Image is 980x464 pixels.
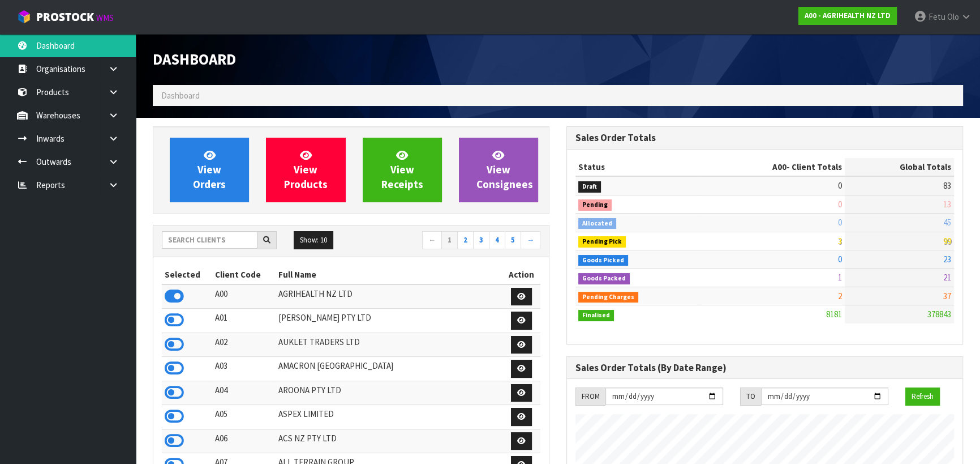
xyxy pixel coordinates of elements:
span: View Products [284,148,328,191]
a: 3 [473,231,489,249]
td: [PERSON_NAME] PTY LTD [276,309,502,333]
span: 1 [838,272,842,283]
td: AROONA PTY LTD [276,381,502,405]
span: Draft [578,181,601,193]
a: ViewConsignees [459,138,538,202]
span: View Orders [193,148,226,191]
span: Finalised [578,310,614,321]
td: A02 [212,333,275,357]
small: WMS [96,12,114,23]
a: 4 [489,231,505,249]
button: Refresh [905,388,940,406]
a: A00 - AGRIHEALTH NZ LTD [798,7,897,25]
button: Show: 10 [294,231,333,249]
th: Global Totals [845,158,954,176]
a: ViewOrders [170,138,249,202]
td: A04 [212,381,275,405]
a: 5 [505,231,521,249]
span: Pending [578,199,612,211]
td: A06 [212,429,275,453]
td: AMACRON [GEOGRAPHIC_DATA] [276,357,502,381]
span: 0 [838,254,842,265]
span: 21 [943,272,951,283]
span: Dashboard [161,90,200,101]
span: Fetu [929,11,945,22]
span: Pending Pick [578,236,626,248]
a: 1 [441,231,458,249]
th: Selected [162,266,212,284]
div: TO [740,388,761,406]
strong: A00 - AGRIHEALTH NZ LTD [805,11,891,20]
span: Pending Charges [578,292,638,303]
span: 378843 [927,309,951,320]
span: 37 [943,291,951,301]
span: A00 [772,161,786,172]
span: ProStock [36,10,94,24]
span: View Receipts [381,148,423,191]
th: Client Code [212,266,275,284]
img: cube-alt.png [17,10,31,24]
th: Full Name [276,266,502,284]
h3: Sales Order Totals [575,133,954,143]
span: View Consignees [476,148,533,191]
a: ← [422,231,442,249]
span: 23 [943,254,951,265]
td: AUKLET TRADERS LTD [276,333,502,357]
span: 45 [943,217,951,228]
td: A03 [212,357,275,381]
span: Goods Packed [578,273,630,284]
input: Search clients [162,231,257,249]
a: ViewProducts [266,138,345,202]
td: AGRIHEALTH NZ LTD [276,284,502,309]
span: Dashboard [153,49,236,69]
th: Status [575,158,700,176]
span: 13 [943,199,951,210]
span: 2 [838,291,842,301]
th: - Client Totals [700,158,845,176]
nav: Page navigation [360,231,541,251]
span: 0 [838,199,842,210]
h3: Sales Order Totals (By Date Range) [575,363,954,373]
td: A05 [212,405,275,429]
span: 0 [838,217,842,228]
span: Allocated [578,218,616,229]
span: 0 [838,180,842,191]
td: A01 [212,309,275,333]
a: → [521,231,540,249]
td: ACS NZ PTY LTD [276,429,502,453]
span: 99 [943,236,951,246]
span: 3 [838,236,842,246]
a: 2 [457,231,474,249]
span: Goods Picked [578,255,628,266]
a: ViewReceipts [363,138,442,202]
span: 83 [943,180,951,191]
span: Olo [947,11,959,22]
td: ASPEX LIMITED [276,405,502,429]
div: FROM [575,388,605,406]
span: 8181 [826,309,842,320]
td: A00 [212,284,275,309]
th: Action [502,266,540,284]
